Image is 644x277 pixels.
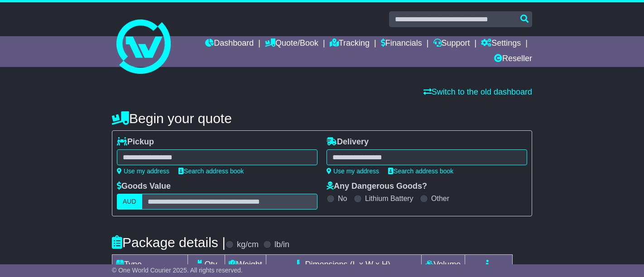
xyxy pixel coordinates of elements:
[327,181,427,191] label: Any Dangerous Goods?
[178,167,244,175] a: Search address book
[117,194,142,210] label: AUD
[205,36,254,52] a: Dashboard
[421,255,465,275] td: Volume
[274,240,289,250] label: lb/in
[237,240,259,250] label: kg/cm
[494,52,532,67] a: Reseller
[423,87,532,96] a: Switch to the old dashboard
[481,36,521,52] a: Settings
[112,111,532,126] h4: Begin your quote
[265,36,318,52] a: Quote/Book
[112,267,243,274] span: © One World Courier 2025. All rights reserved.
[388,167,453,175] a: Search address book
[112,255,188,275] td: Type
[338,194,347,203] label: No
[431,194,449,203] label: Other
[327,167,379,175] a: Use my address
[327,137,369,147] label: Delivery
[365,194,413,203] label: Lithium Battery
[266,255,421,275] td: Dimensions (L x W x H)
[330,36,370,52] a: Tracking
[381,36,422,52] a: Financials
[188,255,225,275] td: Qty
[112,235,226,250] h4: Package details |
[117,137,154,147] label: Pickup
[117,167,169,175] a: Use my address
[117,181,171,191] label: Goods Value
[225,255,266,275] td: Weight
[433,36,470,52] a: Support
